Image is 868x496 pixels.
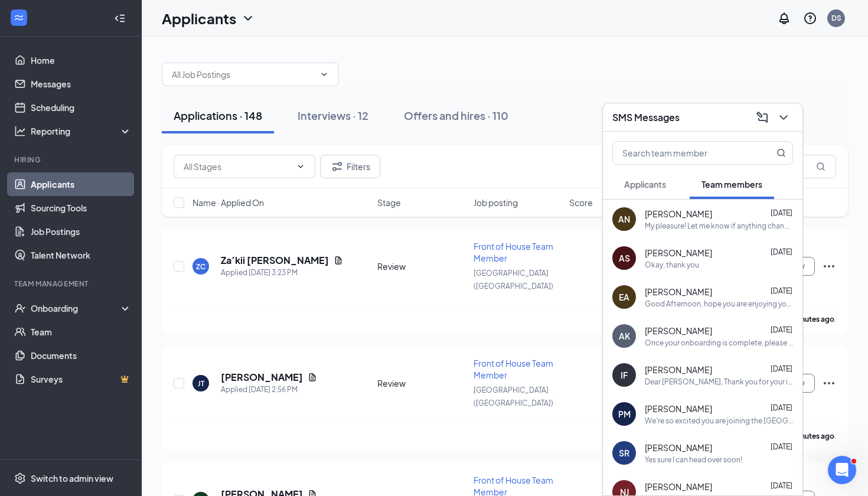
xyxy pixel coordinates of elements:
[31,172,132,196] a: Applicants
[31,72,132,96] a: Messages
[31,48,132,72] a: Home
[774,108,793,127] button: ChevronDown
[771,286,792,295] span: [DATE]
[618,213,630,225] div: AN
[330,159,344,174] svg: Filter
[377,197,401,208] span: Stage
[221,254,329,267] h5: Za’kii [PERSON_NAME]
[474,197,518,208] span: Job posting
[645,377,793,387] div: Dear [PERSON_NAME], Thank you for your interest in joining our team at [GEOGRAPHIC_DATA] ([GEOGRA...
[13,12,25,24] svg: WorkstreamLogo
[221,371,303,384] h5: [PERSON_NAME]
[31,96,132,119] a: Scheduling
[320,155,380,178] button: Filter Filters
[31,367,132,391] a: SurveysCrown
[31,472,113,484] div: Switch to admin view
[701,179,762,190] span: Team members
[613,142,753,164] input: Search team member
[474,241,553,263] span: Front of House Team Member
[319,70,329,79] svg: ChevronDown
[221,267,343,279] div: Applied [DATE] 3:23 PM
[114,12,126,24] svg: Collapse
[771,403,792,412] span: [DATE]
[776,148,786,158] svg: MagnifyingGlass
[771,247,792,256] span: [DATE]
[612,111,680,124] h3: SMS Messages
[192,197,264,208] span: Name · Applied On
[776,110,791,125] svg: ChevronDown
[828,456,856,484] iframe: Intercom live chat
[334,256,343,265] svg: Document
[783,432,834,440] b: 42 minutes ago
[619,330,630,342] div: AK
[645,325,712,337] span: [PERSON_NAME]
[645,299,793,309] div: Good Afternoon, hope you are enjoying your [DATE] I just wanted to let you know that your schedul...
[645,403,712,415] span: [PERSON_NAME]
[14,472,26,484] svg: Settings
[618,408,631,420] div: PM
[377,377,466,389] div: Review
[31,220,132,243] a: Job Postings
[14,302,26,314] svg: UserCheck
[777,11,791,25] svg: Notifications
[624,179,666,190] span: Applicants
[619,447,629,459] div: SR
[771,208,792,217] span: [DATE]
[184,160,291,173] input: All Stages
[645,247,712,259] span: [PERSON_NAME]
[645,481,712,492] span: [PERSON_NAME]
[308,373,317,382] svg: Document
[198,378,204,389] div: JT
[816,162,825,171] svg: MagnifyingGlass
[803,11,817,25] svg: QuestionInfo
[474,358,553,380] span: Front of House Team Member
[474,386,553,407] span: [GEOGRAPHIC_DATA] ([GEOGRAPHIC_DATA])
[645,455,742,465] div: Yes sure I can head over soon!
[645,364,712,376] span: [PERSON_NAME]
[196,262,205,272] div: ZC
[14,279,129,289] div: Team Management
[404,108,508,123] div: Offers and hires · 110
[172,68,315,81] input: All Job Postings
[771,481,792,490] span: [DATE]
[31,125,132,137] div: Reporting
[783,315,834,324] b: 14 minutes ago
[162,8,236,28] h1: Applicants
[377,260,466,272] div: Review
[645,208,712,220] span: [PERSON_NAME]
[831,13,841,23] div: DS
[645,338,793,348] div: Once your onboarding is complete, please plan to visit the store (preferably three days prior to ...
[14,125,26,137] svg: Analysis
[298,108,368,123] div: Interviews · 12
[645,442,712,453] span: [PERSON_NAME]
[474,269,553,291] span: [GEOGRAPHIC_DATA] ([GEOGRAPHIC_DATA])
[241,11,255,25] svg: ChevronDown
[822,376,836,390] svg: Ellipses
[296,162,305,171] svg: ChevronDown
[822,259,836,273] svg: Ellipses
[221,384,317,396] div: Applied [DATE] 2:56 PM
[771,364,792,373] span: [DATE]
[569,197,593,208] span: Score
[621,369,628,381] div: IF
[753,108,772,127] button: ComposeMessage
[645,260,699,270] div: Okay, thank you
[31,320,132,344] a: Team
[645,416,793,426] div: We're so excited you are joining the [GEOGRAPHIC_DATA] ([GEOGRAPHIC_DATA]) [DEMOGRAPHIC_DATA]-fil...
[619,291,629,303] div: EA
[174,108,262,123] div: Applications · 148
[645,286,712,298] span: [PERSON_NAME]
[14,155,129,165] div: Hiring
[771,442,792,451] span: [DATE]
[771,325,792,334] span: [DATE]
[645,221,793,231] div: My pleasure! Let me know if anything changes or if you need anything else.
[619,252,630,264] div: AS
[31,196,132,220] a: Sourcing Tools
[755,110,769,125] svg: ComposeMessage
[31,243,132,267] a: Talent Network
[31,344,132,367] a: Documents
[31,302,122,314] div: Onboarding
